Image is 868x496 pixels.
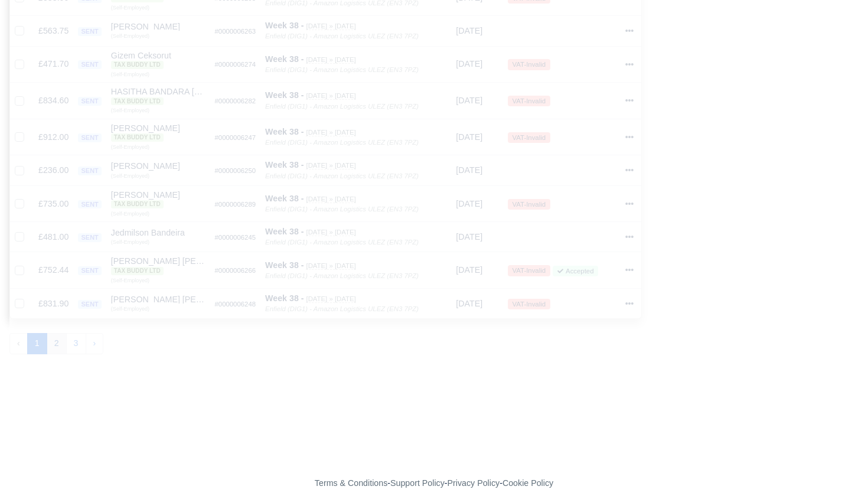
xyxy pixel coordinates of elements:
[97,477,771,490] div: - - -
[502,478,553,488] a: Cookie Policy
[390,478,445,488] a: Support Policy
[809,439,868,496] iframe: Chat Widget
[448,478,500,488] a: Privacy Policy
[315,478,387,488] a: Terms & Conditions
